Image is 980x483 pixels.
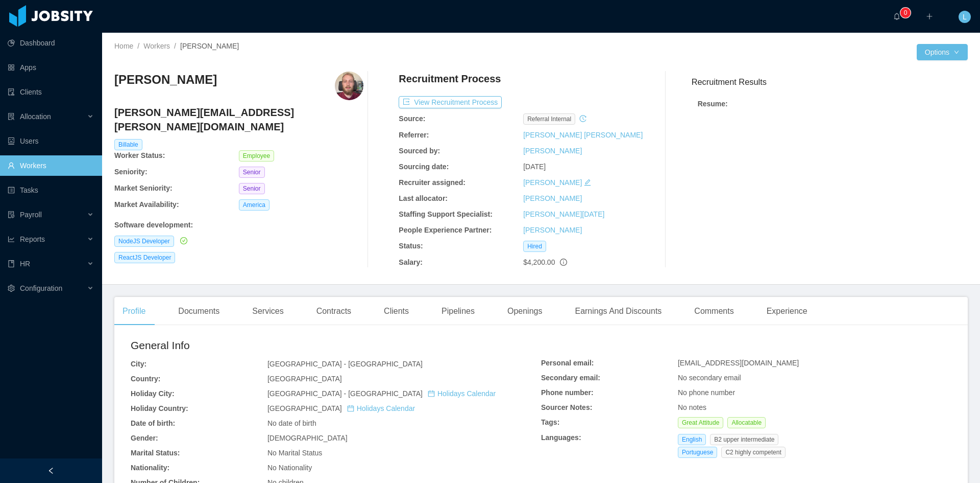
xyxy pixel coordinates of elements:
b: Last allocator: [399,194,448,202]
span: Hired [523,241,546,252]
a: icon: exportView Recruitment Process [399,98,502,106]
b: Software development : [114,221,193,229]
a: [PERSON_NAME][DATE] [523,210,604,218]
a: icon: auditClients [8,82,94,102]
span: Great Attitude [678,417,723,428]
span: [GEOGRAPHIC_DATA] [267,404,415,412]
span: No Nationality [267,464,312,472]
i: icon: plus [926,13,933,20]
b: Market Seniority: [114,184,173,192]
span: No Marital Status [267,449,322,457]
span: Allocatable [727,417,766,428]
i: icon: edit [584,179,591,186]
b: Staffing Support Specialist: [399,210,493,218]
a: Workers [143,42,170,50]
a: icon: calendarHolidays Calendar [428,389,496,398]
b: Sourcer Notes: [541,403,592,411]
span: Payroll [20,211,42,219]
img: feaef49b-ad4e-4944-84c2-53879d716c59_689f88032d0ea-400w.png [335,72,363,100]
span: C2 highly competent [721,447,785,458]
a: icon: appstoreApps [8,57,94,78]
span: Employee [239,150,274,162]
a: icon: profileTasks [8,180,94,200]
span: No notes [678,403,706,411]
b: Seniority: [114,168,148,176]
span: Reports [20,235,45,243]
h3: [PERSON_NAME] [114,72,217,88]
span: HR [20,260,30,268]
span: [DATE] [523,163,546,171]
b: Personal email: [541,359,594,367]
span: No secondary email [678,374,741,382]
a: icon: robotUsers [8,131,94,151]
h2: General Info [131,337,541,354]
div: Contracts [308,297,359,326]
b: Sourcing date: [399,163,449,171]
b: Languages: [541,433,581,442]
div: Pipelines [433,297,483,326]
div: Experience [758,297,816,326]
span: Configuration [20,284,62,292]
a: [PERSON_NAME] [PERSON_NAME] [523,131,643,139]
a: icon: calendarHolidays Calendar [347,404,415,412]
b: Date of birth: [131,419,175,427]
button: icon: exportView Recruitment Process [399,96,502,108]
span: Referral internal [523,113,575,125]
span: L [963,11,967,23]
i: icon: file-protect [8,211,15,218]
i: icon: line-chart [8,236,15,243]
span: Allocation [20,112,51,121]
i: icon: check-circle [180,237,187,244]
b: Tags: [541,418,559,426]
a: Home [114,42,133,50]
a: icon: pie-chartDashboard [8,33,94,53]
i: icon: history [579,115,586,122]
i: icon: calendar [428,390,435,397]
strong: Resume : [698,100,728,108]
span: [GEOGRAPHIC_DATA] - [GEOGRAPHIC_DATA] [267,360,423,368]
i: icon: bell [893,13,900,20]
h4: [PERSON_NAME][EMAIL_ADDRESS][PERSON_NAME][DOMAIN_NAME] [114,105,363,134]
div: Earnings And Discounts [567,297,670,326]
b: Market Availability: [114,200,179,209]
span: No phone number [678,388,735,397]
div: Documents [170,297,228,326]
a: [PERSON_NAME] [523,226,582,234]
span: English [678,434,706,445]
span: / [137,42,139,50]
b: Nationality: [131,464,169,472]
div: Comments [686,297,742,326]
span: Billable [114,139,142,150]
b: Phone number: [541,388,594,397]
a: [PERSON_NAME] [523,147,582,155]
span: [DEMOGRAPHIC_DATA] [267,434,348,442]
a: icon: check-circle [178,237,187,245]
div: Services [244,297,291,326]
i: icon: setting [8,285,15,292]
span: info-circle [560,259,567,266]
span: B2 upper intermediate [710,434,778,445]
b: Gender: [131,434,158,442]
b: Holiday Country: [131,404,188,412]
span: [EMAIL_ADDRESS][DOMAIN_NAME] [678,359,799,367]
b: Salary: [399,258,423,266]
span: Senior [239,167,265,178]
a: icon: userWorkers [8,155,94,176]
i: icon: book [8,260,15,267]
sup: 0 [900,8,911,18]
span: Portuguese [678,447,717,458]
span: ReactJS Developer [114,252,175,263]
b: People Experience Partner: [399,226,492,234]
span: No date of birth [267,419,316,427]
i: icon: solution [8,113,15,120]
b: Holiday City: [131,389,175,398]
div: Profile [114,297,154,326]
b: Sourced by: [399,147,440,155]
div: Openings [499,297,551,326]
span: [PERSON_NAME] [180,42,239,50]
i: icon: calendar [347,405,354,412]
h3: Recruitment Results [692,76,968,88]
b: Country: [131,375,160,383]
b: Secondary email: [541,374,600,382]
span: [GEOGRAPHIC_DATA] - [GEOGRAPHIC_DATA] [267,389,496,398]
